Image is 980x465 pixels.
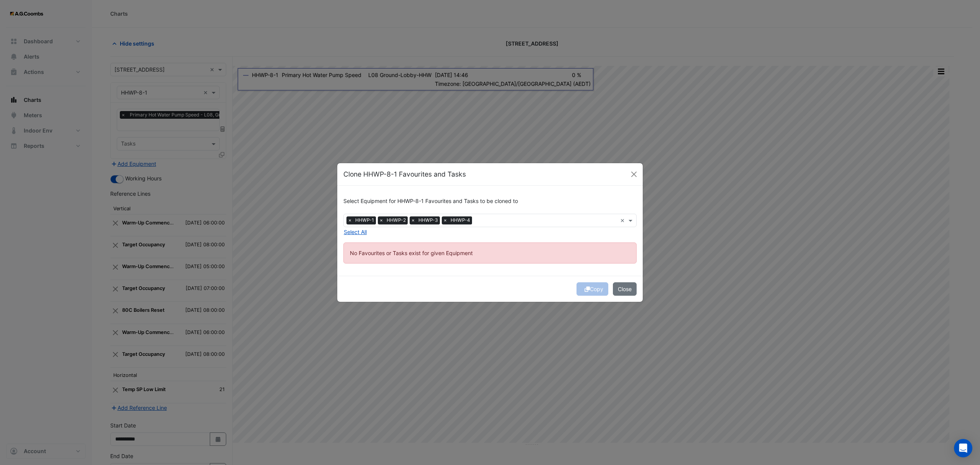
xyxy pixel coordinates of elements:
span: Clear [620,216,627,224]
h6: Select Equipment for HHWP-8-1 Favourites and Tasks to be cloned to [343,198,637,205]
div: Open Intercom Messenger [954,439,972,457]
button: Close [628,169,640,180]
span: × [410,216,416,224]
button: Select All [343,228,367,236]
span: × [378,216,385,224]
span: × [442,216,449,224]
span: HHWP-3 [416,216,440,224]
button: Close [613,282,637,296]
ngb-alert: No Favourites or Tasks exist for given Equipment [343,242,637,264]
span: HHWP-4 [449,216,472,224]
span: HHWP-2 [385,216,408,224]
span: × [346,216,353,224]
h5: Clone HHWP-8-1 Favourites and Tasks [343,169,466,179]
span: HHWP-1 [353,216,376,224]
